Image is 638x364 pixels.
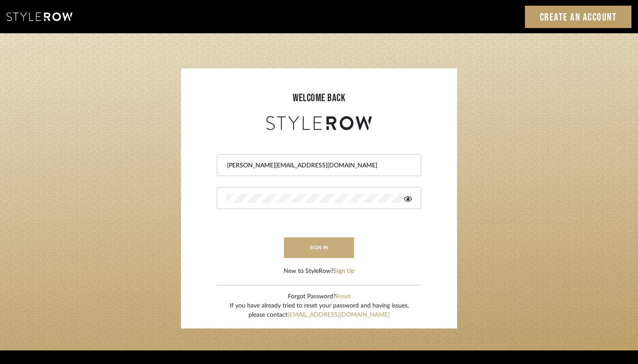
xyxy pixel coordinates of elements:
input: Email Address [226,161,410,170]
a: Create an Account [525,6,632,28]
div: Forgot Password? [230,292,409,301]
div: New to StyleRow? [284,267,354,276]
button: Sign Up [333,267,354,276]
a: [EMAIL_ADDRESS][DOMAIN_NAME] [287,312,390,318]
button: sign in [284,237,354,258]
button: Reset [336,292,351,301]
div: If you have already tried to reset your password and having issues, please contact [230,301,409,320]
div: welcome back [190,90,448,106]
